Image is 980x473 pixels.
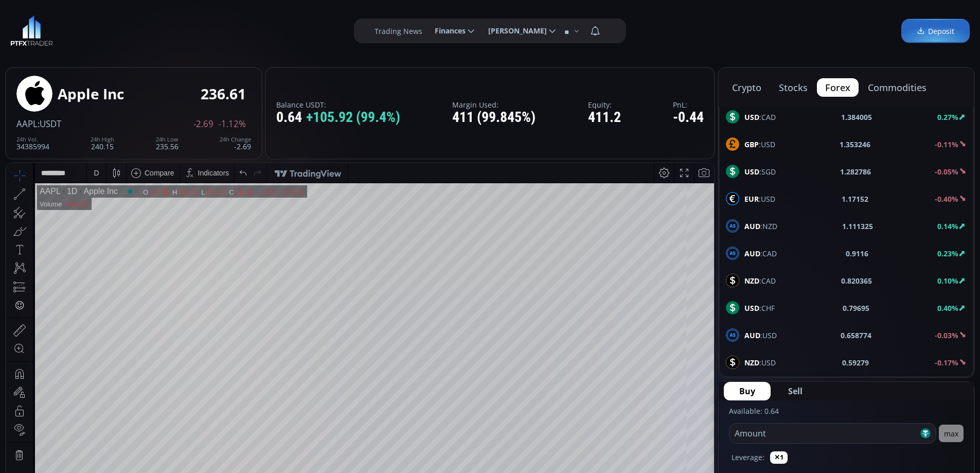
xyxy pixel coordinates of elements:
b: -0.11% [935,139,958,149]
div: 237.98 [142,25,163,33]
div: Apple Inc [71,24,112,33]
b: USD [744,303,759,313]
div: 24h Vol. [16,136,49,143]
button: forex [817,78,859,97]
div: 411 (99.845%) [452,110,536,126]
span: :CAD [744,248,777,259]
b: 0.658774 [841,330,871,341]
div: 235.56 [199,25,220,33]
b: NZD [744,276,759,286]
label: Balance USDT: [276,101,400,109]
span: 17:50:09 (UTC) [591,414,640,422]
b: 0.9116 [846,248,868,259]
b: 0.59279 [842,357,869,368]
button: Sell [773,382,818,400]
div: -2.69 [220,136,251,150]
div: 24h Change [220,136,251,143]
span: Sell [788,385,803,397]
b: NZD [744,358,759,367]
div: Volume [33,37,56,45]
span: AAPL [16,118,38,130]
span: :NZD [744,221,777,232]
b: -0.40% [935,194,958,204]
div: 236.61 [201,86,246,102]
span: :SGD [744,166,776,177]
b: AUD [744,330,760,340]
span: Deposit [917,26,954,37]
div: 5y [37,414,45,422]
div: Go to [138,408,154,428]
b: GBP [744,139,759,149]
div: 24h Low [156,136,179,143]
b: -0.05% [935,167,958,177]
b: USD [744,112,759,122]
div: Toggle Percentage [653,408,668,428]
b: 1.384005 [841,112,872,122]
span: -2.69 [193,119,213,129]
div: 235.56 [156,136,179,150]
span: :USD [744,194,775,204]
div: 5d [101,414,110,422]
div: Toggle Log Scale [668,408,685,428]
div: O [137,25,142,33]
b: 1.282786 [840,166,871,177]
span: +105.92 (99.4%) [306,110,400,126]
div: auto [688,414,702,422]
button: crypto [724,78,770,97]
span: :CHF [744,303,775,313]
label: Leverage: [732,452,764,463]
b: 0.23% [937,249,958,258]
div: 411.2 [588,110,621,126]
b: AUD [744,249,760,258]
div: 238.00 [171,25,192,33]
span: :USD [744,139,775,150]
span: :CAD [744,275,776,286]
div: 34385994 [16,136,49,150]
label: Margin Used: [452,101,536,109]
div: 236.61 [228,25,249,33]
button: ✕1 [770,451,788,464]
b: AUD [744,221,760,231]
span: :USD [744,330,777,341]
div: 1y [52,414,60,422]
div: 240.15 [91,136,114,150]
div: 3m [67,414,77,422]
div: 24h High [91,136,114,143]
div: −1.27 (−0.53%) [252,25,298,33]
b: 0.820365 [841,275,872,286]
label: Equity: [588,101,621,109]
span: Finances [427,21,466,41]
b: -0.03% [935,330,958,340]
b: 1.17152 [842,194,868,204]
div: 1m [84,414,94,422]
div: Market open [119,24,129,33]
div: 0.64 [276,110,400,126]
label: Trading News [375,26,422,37]
b: -0.17% [935,358,958,367]
img: LOGO [10,15,53,46]
div: 8.642M [60,37,82,45]
b: 0.27% [937,112,958,122]
label: Available: 0.64 [729,406,779,416]
b: 1.353246 [840,139,870,150]
div: 1d [116,414,124,422]
b: 0.40% [937,303,958,313]
label: PnL: [673,101,704,109]
b: 0.79695 [843,303,869,313]
span: :USDT [38,118,61,130]
b: 0.14% [937,221,958,231]
div: 1D [55,24,71,33]
div: Indicators [192,6,223,14]
div: Toggle Auto Scale [685,408,706,428]
button: 17:50:09 (UTC) [587,408,644,428]
span: [PERSON_NAME] [481,21,547,41]
span: :USD [744,357,776,368]
div: Compare [138,6,168,14]
b: 0.10% [937,276,958,286]
b: USD [744,167,759,177]
div: log [671,414,681,422]
button: commodities [860,78,935,97]
div: AAPL [33,24,55,33]
span: -1.12% [219,119,246,129]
